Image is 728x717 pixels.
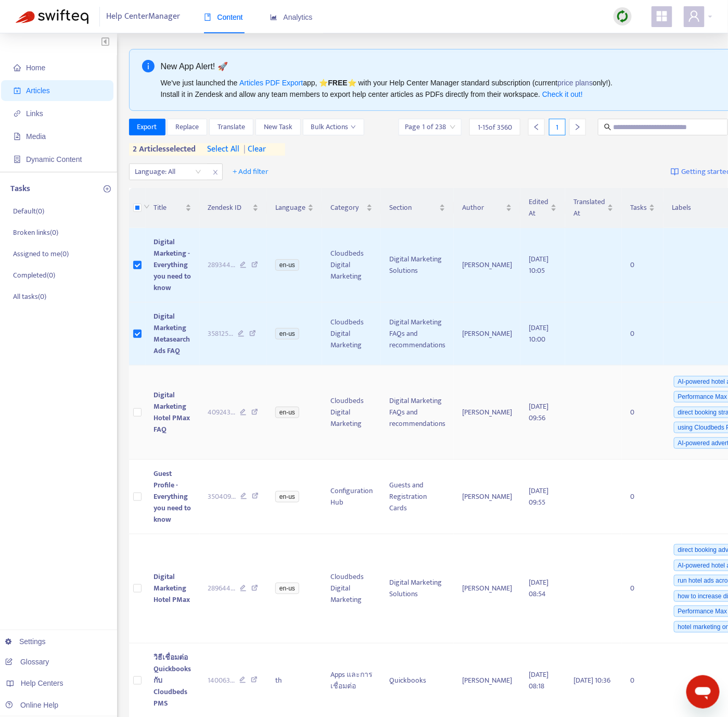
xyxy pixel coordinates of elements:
[14,133,21,140] span: file-image
[275,491,299,502] span: en-us
[208,328,234,339] span: 358125 ...
[529,669,548,692] span: [DATE] 08:18
[462,202,504,213] span: Author
[322,188,381,228] th: Category
[5,701,58,709] a: Online Help
[26,132,46,141] span: Media
[26,155,82,163] span: Dynamic Content
[330,202,364,213] span: Category
[381,303,454,366] td: Digital Marketing FAQs and recommendations
[311,121,356,133] span: Bulk Actions
[244,142,246,156] span: |
[275,407,299,418] span: en-us
[208,407,236,418] span: 409243 ...
[454,303,520,366] td: [PERSON_NAME]
[10,183,30,195] p: Tasks
[454,366,520,460] td: [PERSON_NAME]
[622,534,663,644] td: 0
[154,310,190,357] span: Digital Marketing Metasearch Ads FAQ
[129,119,165,135] button: Export
[275,202,305,213] span: Language
[454,534,520,644] td: [PERSON_NAME]
[239,79,303,87] a: Articles PDF Export
[208,491,236,502] span: 350409 ...
[264,121,292,133] span: New Task
[389,202,437,213] span: Section
[129,143,196,156] span: 2 articles selected
[225,163,277,180] button: + Add filter
[208,202,251,213] span: Zendesk ID
[26,64,45,72] span: Home
[21,679,63,687] span: Help Centers
[144,204,150,210] span: down
[146,188,200,228] th: Title
[137,121,157,133] span: Export
[529,400,548,424] span: [DATE] 09:56
[275,259,299,271] span: en-us
[656,10,668,22] span: appstore
[322,534,381,644] td: Cloudbeds Digital Marketing
[275,583,299,594] span: en-us
[14,110,21,117] span: link
[154,236,191,294] span: Digital Marketing - Everything you need to know
[14,156,21,163] span: container
[520,188,565,228] th: Edited At
[270,13,313,21] span: Analytics
[154,389,190,435] span: Digital Marketing Hotel PMax FAQ
[529,253,548,276] span: [DATE] 10:05
[573,196,605,219] span: Translated At
[167,119,207,135] button: Replace
[622,228,663,303] td: 0
[13,248,69,259] p: Assigned to me ( 0 )
[549,119,566,135] div: 1
[204,14,211,21] span: book
[686,675,720,709] iframe: Button to launch messaging window
[558,79,593,87] a: price plans
[322,460,381,534] td: Configuration Hub
[622,460,663,534] td: 0
[322,228,381,303] td: Cloudbeds Digital Marketing
[13,206,44,217] p: Default ( 0 )
[26,86,50,95] span: Articles
[604,123,611,131] span: search
[104,185,111,193] span: plus-circle
[175,121,199,133] span: Replace
[154,202,183,213] span: Title
[529,322,548,345] span: [DATE] 10:00
[14,64,21,71] span: home
[454,460,520,534] td: [PERSON_NAME]
[154,571,190,606] span: Digital Marketing Hotel PMax
[622,188,663,228] th: Tasks
[454,228,520,303] td: [PERSON_NAME]
[142,60,155,72] span: info-circle
[204,13,243,21] span: Content
[16,9,88,24] img: Swifteq
[351,124,356,130] span: down
[671,168,679,176] img: image-link
[574,123,581,131] span: right
[13,270,55,281] p: Completed ( 0 )
[381,460,454,534] td: Guests and Registration Cards
[688,10,700,22] span: user
[107,7,181,27] span: Help Center Manager
[529,576,548,600] span: [DATE] 08:54
[630,202,647,213] span: Tasks
[209,166,222,179] span: close
[5,637,46,646] a: Settings
[218,121,245,133] span: Translate
[381,228,454,303] td: Digital Marketing Solutions
[381,534,454,644] td: Digital Marketing Solutions
[381,188,454,228] th: Section
[208,675,235,686] span: 140063 ...
[454,188,520,228] th: Author
[267,188,322,228] th: Language
[542,90,583,98] a: Check it out!
[275,328,299,339] span: en-us
[533,123,540,131] span: left
[616,10,629,23] img: sync.dc5367851b00ba804db3.png
[529,196,548,219] span: Edited At
[381,366,454,460] td: Digital Marketing FAQs and recommendations
[529,485,548,508] span: [DATE] 09:55
[208,143,240,156] span: select all
[328,79,347,87] b: FREE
